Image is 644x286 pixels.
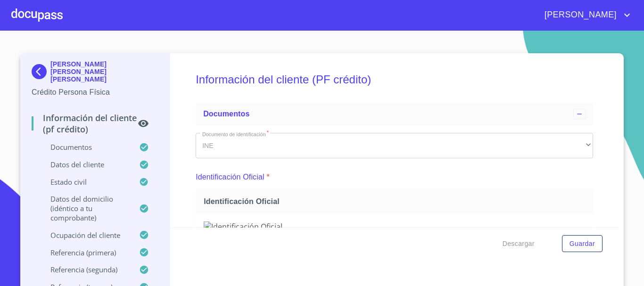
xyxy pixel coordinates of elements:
p: Documentos [32,142,139,152]
div: [PERSON_NAME] [PERSON_NAME] [PERSON_NAME] [32,60,158,87]
p: Datos del domicilio (idéntico a tu comprobante) [32,194,139,222]
p: Estado Civil [32,177,139,187]
p: [PERSON_NAME] [PERSON_NAME] [PERSON_NAME] [50,60,158,83]
img: Identificación Oficial [204,221,585,232]
p: Identificación Oficial [196,172,264,183]
p: Referencia (segunda) [32,265,139,274]
button: Guardar [562,235,603,253]
p: Crédito Persona Física [32,87,158,98]
span: Documentos [203,110,249,118]
span: Descargar [503,238,535,250]
h5: Información del cliente (PF crédito) [196,60,593,99]
p: Información del cliente (PF crédito) [32,112,138,135]
p: Ocupación del Cliente [32,230,139,240]
img: Docupass spot blue [32,64,50,79]
div: INE [196,133,593,158]
span: [PERSON_NAME] [537,8,621,23]
span: Guardar [570,238,595,250]
span: Identificación Oficial [204,196,589,206]
button: account of current user [537,8,633,23]
p: Referencia (primera) [32,248,139,257]
div: Documentos [196,103,593,125]
button: Descargar [499,235,538,253]
p: Datos del cliente [32,160,139,169]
